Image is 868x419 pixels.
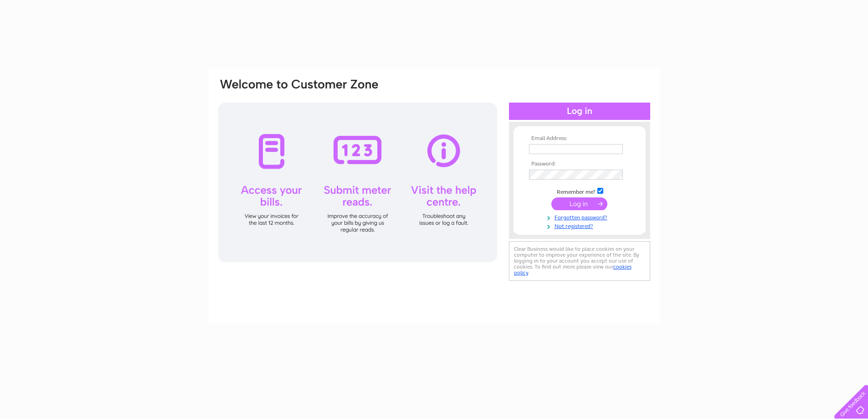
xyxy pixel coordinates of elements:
[514,264,632,276] a: cookies policy
[551,197,607,210] input: Submit
[509,241,650,281] div: Clear Business would like to place cookies on your computer to improve your experience of the sit...
[529,221,632,230] a: Not registered?
[527,135,632,142] th: Email Address:
[527,186,632,196] td: Remember me?
[529,212,632,221] a: Forgotten password?
[527,161,632,167] th: Password:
